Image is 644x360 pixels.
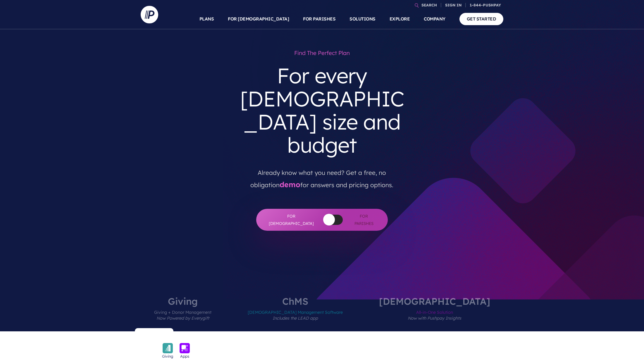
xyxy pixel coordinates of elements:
em: Now Powered by Everygift [156,316,209,321]
a: SOLUTIONS [349,9,376,29]
span: Giving [162,353,173,359]
span: Giving + Donor Management [154,306,211,331]
span: [DEMOGRAPHIC_DATA] Management Software [248,306,343,331]
span: Apps [180,353,189,359]
span: All-in-One Solution [379,306,490,331]
span: For [DEMOGRAPHIC_DATA] [268,213,315,227]
a: PLANS [199,9,214,29]
a: FOR PARISHES [303,9,335,29]
h3: For every [DEMOGRAPHIC_DATA] size and budget [234,59,410,161]
p: Already know what you need? Get a free, no obligation for answers and pricing options. [238,161,406,191]
h1: Find the perfect plan [234,47,410,59]
span: For Parishes [352,213,376,227]
img: icon_apps-bckgrnd-600x600-1.png [180,343,190,353]
em: Includes the LEAD app [273,316,318,321]
label: ChMS [230,297,360,331]
a: COMPANY [424,9,445,29]
a: GET STARTED [459,13,504,25]
label: Giving [137,297,229,331]
img: icon_giving-bckgrnd-600x600-1.png [163,343,173,353]
em: Now with Pushpay Insights [408,316,461,321]
a: EXPLORE [390,9,410,29]
a: FOR [DEMOGRAPHIC_DATA] [228,9,289,29]
label: [DEMOGRAPHIC_DATA] [361,297,508,331]
a: demo [280,180,300,189]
